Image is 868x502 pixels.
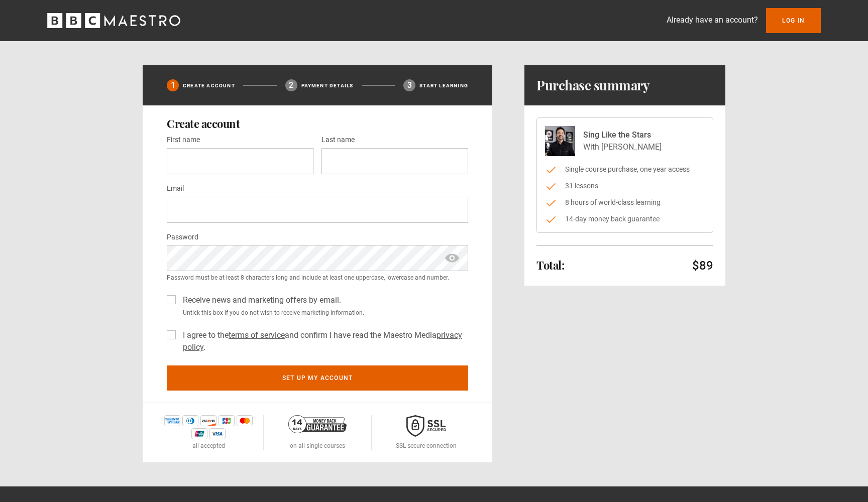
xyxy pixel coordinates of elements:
[182,415,198,426] img: diners
[692,258,713,274] p: $89
[192,441,225,450] p: all accepted
[321,134,355,146] label: Last name
[285,79,297,91] div: 2
[667,14,758,26] p: Already have an account?
[179,329,468,353] label: I agree to the and confirm I have read the Maestro Media .
[164,415,180,426] img: amex
[179,294,341,306] label: Receive news and marketing offers by email.
[288,415,347,433] img: 14-day-money-back-guarantee-42d24aedb5115c0ff13b.png
[766,8,821,33] a: Log In
[209,428,226,439] img: visa
[545,164,705,175] li: Single course purchase, one year access
[229,330,285,340] a: terms of service
[179,308,468,317] small: Untick this box if you do not wish to receive marketing information.
[167,273,468,282] small: Password must be at least 8 characters long and include at least one uppercase, lowercase and num...
[301,82,354,89] p: Payment details
[167,365,468,391] button: Set up my account
[219,415,235,426] img: jcb
[396,441,457,450] p: SSL secure connection
[167,117,468,130] h2: Create account
[419,82,468,89] p: Start learning
[583,141,662,153] p: With [PERSON_NAME]
[290,441,345,450] p: on all single courses
[191,428,207,439] img: unionpay
[545,214,705,224] li: 14-day money back guarantee
[545,197,705,208] li: 8 hours of world-class learning
[237,415,253,426] img: mastercard
[444,245,460,271] span: show password
[583,129,662,141] p: Sing Like the Stars
[167,231,198,243] label: Password
[536,77,649,93] h1: Purchase summary
[536,259,564,271] h2: Total:
[200,415,216,426] img: discover
[183,82,235,89] p: Create Account
[403,79,415,91] div: 3
[545,181,705,191] li: 31 lessons
[167,183,184,195] label: Email
[167,134,200,146] label: First name
[47,13,180,28] svg: BBC Maestro
[167,79,179,91] div: 1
